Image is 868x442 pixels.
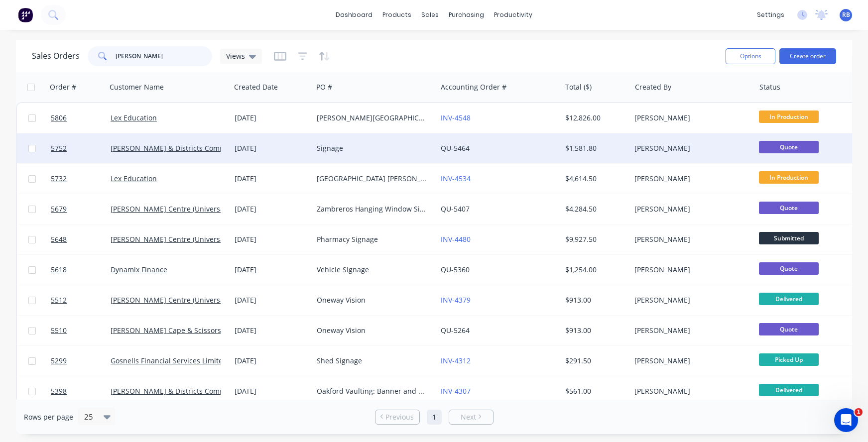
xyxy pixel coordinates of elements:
div: [PERSON_NAME][GEOGRAPHIC_DATA] [317,113,427,123]
div: $4,284.50 [565,204,623,214]
span: 5648 [51,234,67,244]
h1: Sales Orders [32,51,80,61]
a: INV-4534 [441,174,471,183]
div: [DATE] [235,143,309,153]
a: INV-4379 [441,295,471,305]
div: [PERSON_NAME] [634,143,745,153]
div: Created Date [234,82,278,92]
div: [PERSON_NAME] [634,174,745,184]
a: 5648 [51,224,111,254]
span: Quote [759,141,819,153]
span: 5618 [51,265,67,275]
div: sales [416,7,444,22]
a: 5618 [51,255,111,285]
div: [PERSON_NAME] [634,326,745,335]
div: $913.00 [565,326,623,335]
a: INV-4480 [441,234,471,244]
div: [DATE] [235,356,309,366]
div: [DATE] [235,113,309,123]
input: Search... [116,46,213,66]
div: Accounting Order # [441,82,506,92]
span: In Production [759,171,819,184]
div: $1,254.00 [565,265,623,275]
div: Oneway Vision [317,326,427,335]
div: [PERSON_NAME] [634,234,745,244]
div: [GEOGRAPHIC_DATA] [PERSON_NAME][GEOGRAPHIC_DATA] [317,174,427,184]
div: Shed Signage [317,356,427,366]
span: Quote [759,323,819,335]
span: 5510 [51,326,67,335]
div: $561.00 [565,386,623,396]
div: [DATE] [235,326,309,335]
a: Lex Education [111,113,157,122]
div: $9,927.50 [565,234,623,244]
a: QU-5464 [441,143,470,153]
div: Customer Name [110,82,164,92]
a: 5510 [51,316,111,345]
div: productivity [489,7,537,22]
div: Zambreros Hanging Window Sign [317,204,427,214]
a: dashboard [331,7,377,22]
div: Oakford Vaulting: Banner and Outdoor Sign [317,386,427,396]
a: QU-5264 [441,326,470,335]
iframe: Intercom live chat [834,408,858,432]
span: 1 [855,408,863,416]
div: [DATE] [235,174,309,184]
span: Previous [385,412,414,422]
img: Factory [18,7,33,22]
a: 5732 [51,164,111,194]
a: Next page [449,412,493,422]
a: [PERSON_NAME] Cape & Scissors Hair & Beauty Salon [111,326,289,335]
div: $1,581.80 [565,143,623,153]
div: [DATE] [235,295,309,305]
div: PO # [316,82,332,92]
span: In Production [759,110,819,123]
a: Previous page [375,412,419,422]
span: 5679 [51,204,67,214]
div: [PERSON_NAME] [634,356,745,366]
a: Lex Education [111,174,157,183]
div: Status [759,82,780,92]
div: [DATE] [235,234,309,244]
a: [PERSON_NAME] & Districts Community Development Services Limited [111,143,346,153]
span: 5752 [51,143,67,153]
div: [PERSON_NAME] [634,265,745,275]
span: Rows per page [24,412,73,422]
ul: Pagination [371,410,497,425]
div: products [377,7,416,22]
div: [DATE] [235,386,309,396]
button: Create order [779,48,836,64]
a: 5679 [51,194,111,224]
div: Total ($) [565,82,592,92]
div: $12,826.00 [565,113,623,123]
button: Options [726,48,775,64]
a: Gosnells Financial Services Limited [111,356,227,365]
div: Order # [50,82,76,92]
span: 5299 [51,356,67,366]
span: Quote [759,262,819,275]
a: [PERSON_NAME] Centre (Universal Property Pty Ltd (ATFT S & J White Family Trust) [111,204,384,214]
div: $4,614.50 [565,174,623,184]
a: 5398 [51,376,111,406]
a: Page 1 is your current page [427,410,442,425]
span: 5806 [51,113,67,123]
a: QU-5360 [441,265,470,274]
a: [PERSON_NAME] Centre (Universal Property Pty Ltd (ATFT S & J White Family Trust) [111,295,384,305]
div: Oneway Vision [317,295,427,305]
span: Delivered [759,293,819,305]
div: settings [752,7,789,22]
a: INV-4307 [441,386,471,396]
span: Quote [759,202,819,214]
span: Picked Up [759,353,819,366]
a: INV-4312 [441,356,471,365]
div: [PERSON_NAME] [634,204,745,214]
a: 5299 [51,346,111,376]
div: Signage [317,143,427,153]
a: QU-5407 [441,204,470,214]
a: [PERSON_NAME] & Districts Community Development Services Limited [111,386,346,396]
a: INV-4548 [441,113,471,122]
a: 5806 [51,103,111,133]
div: Vehicle Signage [317,265,427,275]
span: Views [226,51,245,61]
a: 5752 [51,133,111,163]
